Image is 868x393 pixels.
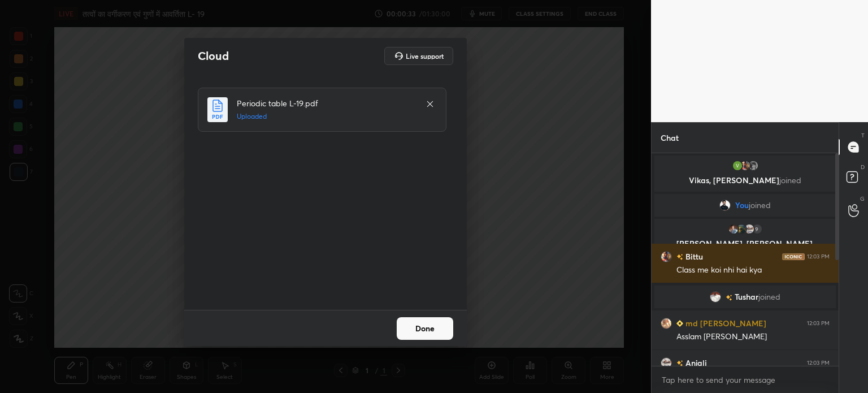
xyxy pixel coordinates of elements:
span: Tushar [735,292,758,301]
span: joined [758,292,780,301]
h5: Live support [406,53,444,59]
h5: Uploaded [237,111,414,122]
div: 9 [752,223,763,235]
p: G [860,195,865,203]
span: joined [779,175,801,185]
img: 2d701adf2a7247aeaa0018d173690177.jpg [710,291,721,303]
p: D [861,163,865,171]
img: 25c95ec7fae947f48010391dc9e8151a.jpg [748,160,759,171]
div: 12:03 PM [807,320,830,327]
h4: Periodic table L-19.pdf [237,97,414,109]
p: Chat [652,123,688,153]
button: Done [397,317,453,340]
p: Vikas, [PERSON_NAME] [661,176,829,185]
h6: Bittu [683,251,703,262]
img: no-rating-badge.077c3623.svg [726,295,732,301]
span: You [735,201,749,210]
img: 75be8c77a365489dbb0553809f470823.jpg [719,200,731,211]
img: 538f85efaa4e4ed58f598fe1fba48965.jpg [661,357,672,369]
div: grid [652,153,839,366]
img: 8ee7503bf88e4b82a76471287c8c4100.jpg [736,223,747,235]
img: Learner_Badge_beginner_1_8b307cf2a0.svg [676,320,683,327]
img: iconic-dark.1390631f.png [782,253,805,260]
div: Asslam [PERSON_NAME] [676,331,830,343]
p: T [861,131,865,140]
div: 12:03 PM [807,253,830,260]
h2: Cloud [198,49,229,63]
img: 538f85efaa4e4ed58f598fe1fba48965.jpg [744,223,755,235]
img: c2f53970d32d4c469880be445a93addf.jpg [661,251,672,262]
h6: Anjali [683,357,707,369]
span: joined [749,201,771,210]
div: Class me koi nhi hai kya [676,265,830,276]
img: no-rating-badge.077c3623.svg [676,254,683,260]
div: 12:03 PM [807,360,830,366]
img: 4be2ef48ad3d4336be811826ffd291b0.101546476_3 [732,160,743,171]
img: 2b237c815c374a16bfeb2c421d3abc60.jpg [728,223,739,235]
img: e4b036de0b364db3b12ee7692a60e28e.jpg [661,318,672,329]
h6: md [PERSON_NAME] [683,317,766,329]
img: c2f53970d32d4c469880be445a93addf.jpg [740,160,751,171]
p: [PERSON_NAME], [PERSON_NAME], [PERSON_NAME] [661,239,829,257]
img: no-rating-badge.077c3623.svg [676,360,683,366]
